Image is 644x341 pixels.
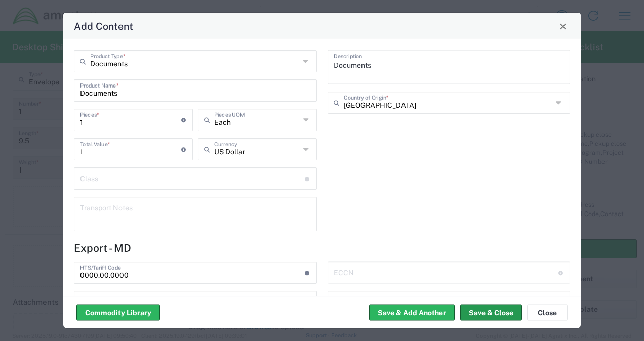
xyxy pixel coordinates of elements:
[460,305,522,321] button: Save & Close
[74,242,570,254] h4: Export - MD
[556,19,570,33] button: Close
[527,305,568,321] button: Close
[74,19,133,33] h4: Add Content
[76,305,160,321] button: Commodity Library
[369,305,455,321] button: Save & Add Another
